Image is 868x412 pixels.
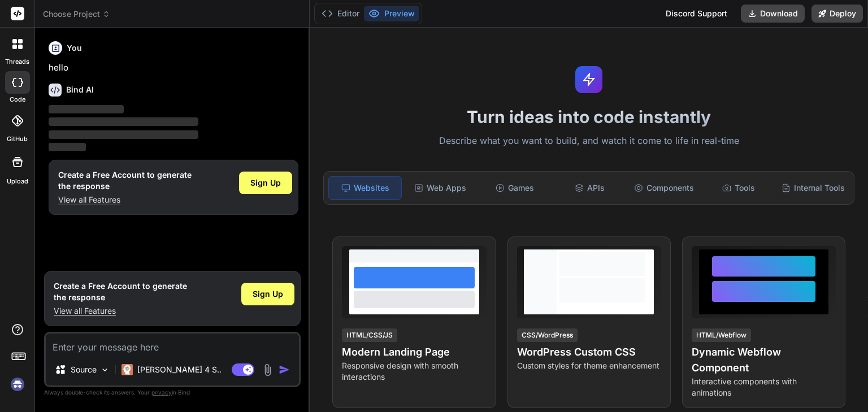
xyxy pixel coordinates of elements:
[7,177,28,186] label: Upload
[517,328,578,342] div: CSS/WordPress
[43,8,110,20] span: Choose Project
[261,363,274,376] img: attachment
[692,376,836,398] p: Interactive components with animations
[66,84,94,95] h6: Bind AI
[328,176,402,200] div: Websites
[659,5,734,23] div: Discord Support
[44,387,301,398] p: Always double-check its answers. Your in Bind
[777,176,849,200] div: Internal Tools
[316,107,861,127] h1: Turn ideas into code instantly
[54,280,187,303] h1: Create a Free Account to generate the response
[67,42,82,54] h6: You
[10,95,25,104] label: code
[342,344,486,360] h4: Modern Landing Page
[58,169,192,192] h1: Create a Free Account to generate the response
[692,328,751,342] div: HTML/Webflow
[741,5,805,23] button: Download
[137,364,222,375] p: [PERSON_NAME] 4 S..
[404,176,476,200] div: Web Apps
[121,364,133,375] img: Claude 4 Sonnet
[279,364,290,375] img: icon
[702,176,775,200] div: Tools
[5,57,29,67] label: threads
[479,176,551,200] div: Games
[58,194,192,205] p: View all Features
[342,360,486,383] p: Responsive design with smooth interactions
[49,130,198,139] span: ‌
[553,176,626,200] div: APIs
[811,5,863,23] button: Deploy
[517,360,661,371] p: Custom styles for theme enhancement
[364,6,419,21] button: Preview
[253,288,283,300] span: Sign Up
[54,305,187,317] p: View all Features
[100,365,110,375] img: Pick Models
[71,364,97,375] p: Source
[49,62,298,74] p: hello
[317,6,364,21] button: Editor
[692,344,836,376] h4: Dynamic Webflow Component
[8,375,27,394] img: signin
[517,344,661,360] h4: WordPress Custom CSS
[49,143,86,151] span: ‌
[316,134,861,148] p: Describe what you want to build, and watch it come to life in real-time
[151,389,172,396] span: privacy
[250,177,281,189] span: Sign Up
[628,176,700,200] div: Components
[7,134,28,144] label: GitHub
[342,328,397,342] div: HTML/CSS/JS
[49,105,124,113] span: ‌
[49,117,198,126] span: ‌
